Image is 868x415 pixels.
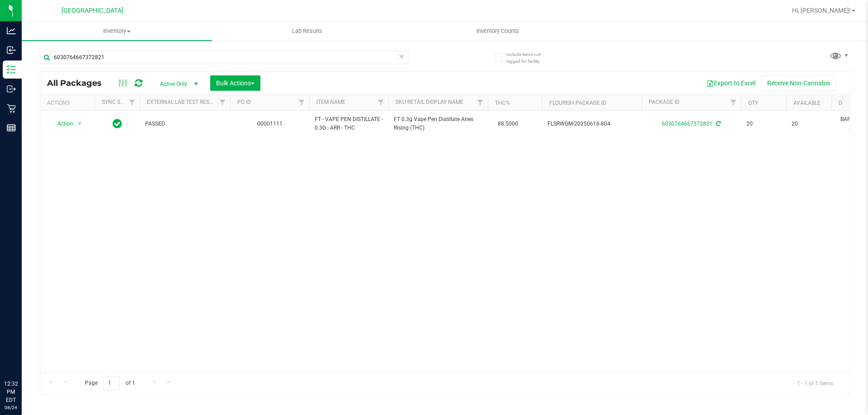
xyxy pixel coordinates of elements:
[49,117,74,130] span: Action
[402,22,593,41] a: Inventory Counts
[7,26,16,35] inline-svg: Analytics
[7,84,16,93] inline-svg: Outbound
[792,7,851,14] span: Hi, [PERSON_NAME]!
[294,95,309,110] a: Filter
[701,75,761,91] button: Export to Excel
[373,95,388,110] a: Filter
[793,100,821,106] a: Available
[4,380,18,404] p: 12:32 PM EDT
[7,65,16,74] inline-svg: Inventory
[7,104,16,113] inline-svg: Retail
[493,117,523,131] span: 88.5000
[506,51,552,65] span: Include items not tagged for facility
[398,51,405,62] span: Clear
[215,95,230,110] a: Filter
[396,99,463,105] a: Sku Retail Display Name
[47,78,111,88] span: All Packages
[748,100,758,106] a: Qty
[746,120,781,128] span: 20
[22,27,212,35] span: Inventory
[662,121,712,127] a: 6030764667372821
[280,27,335,35] span: Lab Results
[212,22,402,41] a: Lab Results
[726,95,741,110] a: Filter
[9,343,36,370] iframe: Resource center
[547,120,636,128] span: FLSRWGM-20250616-804
[257,121,283,127] a: 00001111
[61,7,123,14] span: [GEOGRAPHIC_DATA]
[125,95,140,110] a: Filter
[4,404,18,411] p: 08/24
[715,121,721,127] span: Sync from Compliance System
[22,22,212,41] a: Inventory
[40,51,409,64] input: Search Package ID, Item Name, SKU, Lot or Part Number...
[77,376,142,390] span: Page of 1
[210,75,260,91] button: Bulk Actions
[104,376,120,390] input: 1
[464,27,531,35] span: Inventory Counts
[316,99,345,105] a: Item Name
[74,117,85,130] span: select
[495,100,510,106] a: THC%
[549,100,606,106] a: Flourish Package ID
[761,75,836,91] button: Receive Non-Cannabis
[147,99,218,105] a: External Lab Test Result
[216,79,255,87] span: Bulk Actions
[7,46,16,55] inline-svg: Inbound
[790,376,840,390] span: 1 - 1 of 1 items
[47,100,91,106] div: Actions
[7,123,16,132] inline-svg: Reports
[649,99,679,105] a: Package ID
[145,120,225,128] span: PASSED
[237,99,251,105] a: PO ID
[473,95,488,110] a: Filter
[394,115,482,132] span: FT 0.3g Vape Pen Distillate Aries Rising (THC)
[102,99,137,105] a: Sync Status
[315,115,383,132] span: FT - VAPE PEN DISTILLATE - 0.3G - ARR - THC
[113,117,122,130] span: In Sync
[792,120,826,128] span: 20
